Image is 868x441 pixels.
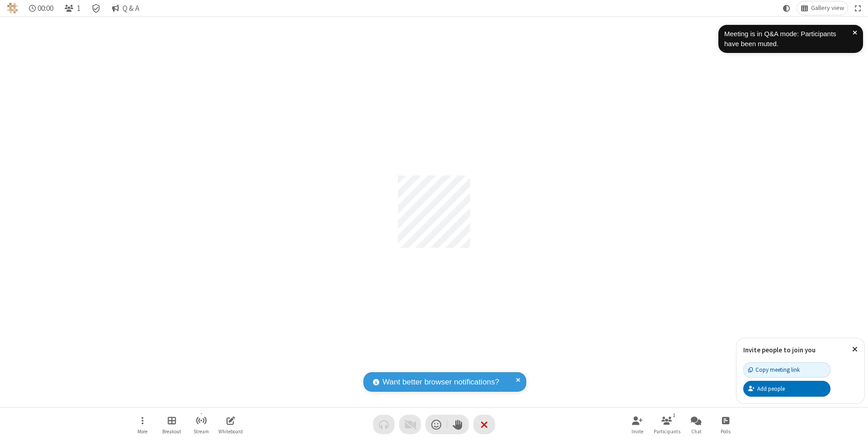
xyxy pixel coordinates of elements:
span: Invite [632,429,643,434]
button: Video [399,415,421,434]
div: Meeting is in Q&A mode: Participants have been muted. [724,29,853,49]
button: Send a reaction [425,415,447,434]
button: Open menu [129,412,156,437]
span: Want better browser notifications? [382,376,499,388]
button: Copy meeting link [743,362,830,378]
button: Open poll [712,412,739,437]
button: Invite participants (⌘+Shift+I) [624,412,651,437]
button: Open participant list [61,1,84,15]
button: Start streaming [188,412,215,437]
div: Timer [25,1,57,15]
button: Open participant list [653,412,680,437]
span: 1 [77,4,80,13]
button: Audio problem - check your Internet connection or call by phone [373,415,395,434]
button: Open chat [683,412,710,437]
button: End or leave meeting [473,415,495,434]
span: Q & A [123,4,139,13]
button: Add people [743,381,830,396]
div: 1 [670,411,678,419]
span: Polls [721,429,731,434]
span: More [137,429,147,434]
button: Using system theme [779,1,794,15]
label: Invite people to join you [743,346,816,354]
div: Copy meeting link [748,365,800,374]
span: 00:00 [38,4,53,13]
span: Gallery view [811,5,844,12]
span: Stream [193,429,209,434]
span: Breakout [162,429,181,434]
button: Raise hand [447,415,469,434]
button: Open shared whiteboard [217,412,244,437]
span: Participants [654,429,680,434]
span: Chat [691,429,702,434]
button: Close popover [845,338,864,360]
button: Manage Breakout Rooms [158,412,185,437]
div: Meeting details Encryption enabled [88,1,105,15]
button: Fullscreen [851,1,865,15]
button: Q & A [108,1,143,15]
img: QA Selenium DO NOT DELETE OR CHANGE [7,3,18,14]
button: Change layout [797,1,848,15]
span: Whiteboard [218,429,243,434]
